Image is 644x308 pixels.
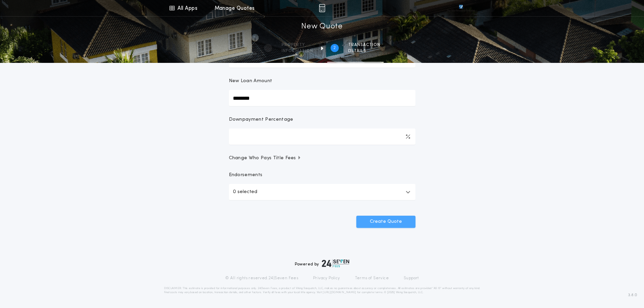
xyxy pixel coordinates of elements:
p: New Loan Amount [229,78,272,85]
input: New Loan Amount [229,90,415,106]
p: Downpayment Percentage [229,116,293,123]
img: vs-icon [447,5,475,11]
div: Powered by [295,259,350,267]
p: 0 selected [233,188,257,196]
span: Change Who Pays Title Fees [229,155,302,162]
span: details [348,48,380,54]
a: Terms of Service [355,276,389,281]
h1: New Quote [301,21,342,32]
p: DISCLAIMER: This estimate is provided for informational purposes only. 24|Seven Fees, a product o... [164,286,480,294]
button: Create Quote [356,216,415,228]
button: 0 selected [229,184,415,200]
span: Transaction [348,42,380,48]
input: Downpayment Percentage [229,128,415,145]
a: Privacy Policy [313,276,340,281]
h2: 2 [333,45,336,51]
p: Endorsements [229,172,415,179]
span: Property [282,42,313,48]
a: Support [404,276,419,281]
p: © All rights reserved. 24|Seven Fees [225,276,298,281]
button: Change Who Pays Title Fees [229,155,415,162]
img: img [319,4,325,12]
span: 3.8.0 [628,292,637,298]
img: logo [322,259,350,267]
span: information [282,48,313,54]
a: [URL][DOMAIN_NAME] [323,291,356,294]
